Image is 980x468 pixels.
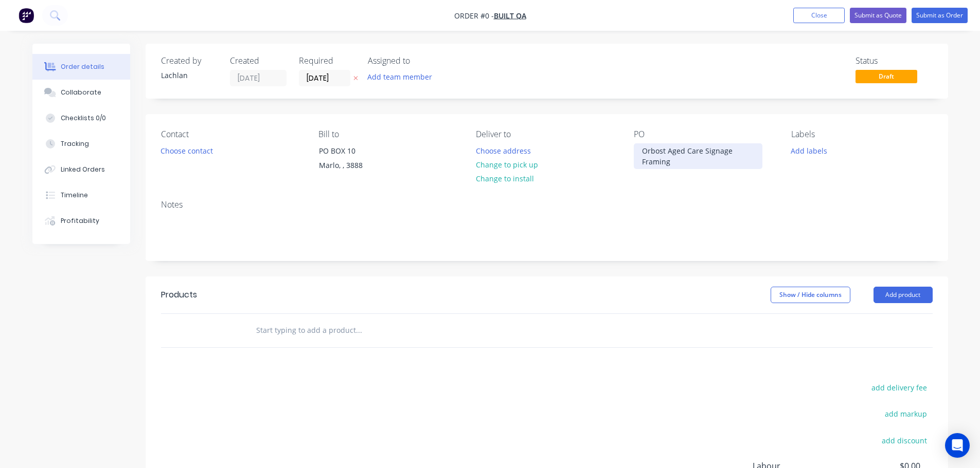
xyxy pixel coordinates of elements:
div: Order details [61,62,104,71]
button: Choose contact [155,143,218,157]
button: Tracking [32,131,130,157]
div: PO BOX 10 [319,144,404,158]
button: Submit as Quote [850,8,906,23]
div: Marlo, , 3888 [319,158,404,173]
button: Profitability [32,208,130,234]
span: Order #0 - [454,11,494,21]
button: Show / Hide columns [771,287,850,303]
div: Contact [161,129,302,139]
a: Built QA [494,11,526,21]
button: Change to pick up [470,158,543,172]
div: Orbost Aged Care Signage Framing [634,143,762,169]
button: add delivery fee [866,381,933,395]
button: Timeline [32,182,130,208]
div: Profitability [61,216,99,226]
button: Add product [874,287,933,303]
button: Order details [32,54,130,80]
span: Draft [856,70,917,83]
div: Tracking [61,139,89,148]
img: Factory [19,8,34,23]
div: Lachlan [161,70,218,81]
button: Change to install [470,172,539,185]
button: Close [793,8,845,23]
div: Bill to [318,129,459,139]
div: Products [161,289,197,301]
div: Created [230,56,287,66]
button: Submit as Order [912,8,968,23]
div: PO [634,129,775,139]
div: Linked Orders [61,165,105,174]
button: Checklists 0/0 [32,105,130,131]
button: add discount [877,433,933,447]
button: Collaborate [32,80,130,105]
div: Created by [161,56,218,66]
div: Open Intercom Messenger [945,433,970,458]
button: Linked Orders [32,157,130,182]
button: Add team member [362,70,437,84]
div: Checklists 0/0 [61,114,106,123]
div: PO BOX 10Marlo, , 3888 [310,143,413,176]
div: Assigned to [368,56,471,66]
button: Choose address [470,143,536,157]
div: Deliver to [476,129,617,139]
div: Notes [161,200,933,210]
div: Labels [791,129,932,139]
div: Collaborate [61,88,101,97]
button: Add labels [786,143,833,157]
button: Add team member [368,70,438,84]
input: Start typing to add a product... [256,320,461,341]
div: Status [856,56,933,66]
div: Required [299,56,355,66]
div: Timeline [61,191,88,200]
button: add markup [880,407,933,421]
